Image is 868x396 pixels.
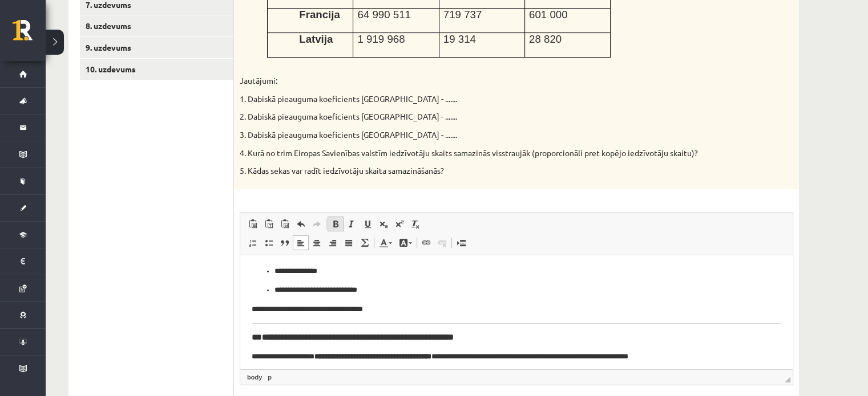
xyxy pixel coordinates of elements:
a: 8. uzdevums [80,15,233,36]
a: Ievietot kā vienkāršu tekstu (vadīšanas taustiņš+pārslēgšanas taustiņš+V) [261,217,277,231]
a: Pasvītrojums (vadīšanas taustiņš+U) [360,217,376,231]
a: Math [357,235,373,250]
a: Saite (vadīšanas taustiņš+K) [418,235,434,250]
a: Izlīdzināt malas [341,235,357,250]
p: 5. Kādas sekas var radīt iedzīvotāju skaita samazināšanās? [240,165,736,177]
a: Apakšraksts [376,217,391,231]
a: Rīgas 1. Tālmācības vidusskola [13,20,46,48]
span: Francija [299,9,340,21]
a: Ievietot no Worda [277,217,293,231]
span: Mērogot [785,377,790,382]
span: 28 820 [529,33,562,45]
a: Bloka citāts [277,235,293,250]
a: Fona krāsa [395,235,415,250]
p: 4. Kurā no trim Eiropas Savienības valstīm iedzīvotāju skaits samazinās visstraujāk (proporcionāl... [240,148,736,159]
iframe: Bagātinātā teksta redaktors, wiswyg-editor-user-answer-47433802344000 [240,255,793,369]
a: Ievietot/noņemt sarakstu ar aizzīmēm [261,235,277,250]
span: 719 737 [443,9,482,21]
p: 3. Dabiskā pieauguma koeficients [GEOGRAPHIC_DATA] - ....... [240,129,736,141]
span: Latvija [299,33,333,45]
span: 1 919 968 [357,33,405,45]
a: 10. uzdevums [80,59,233,80]
a: Atkārtot (vadīšanas taustiņš+Y) [309,217,325,231]
a: Atcelt (vadīšanas taustiņš+Z) [293,217,309,231]
a: Slīpraksts (vadīšanas taustiņš+I) [344,217,360,231]
span: 601 000 [529,9,567,21]
a: Teksta krāsa [376,235,395,250]
a: Ievietot lapas pārtraukumu drukai [453,235,469,250]
a: Atsaistīt [434,235,450,250]
a: Ievietot/noņemt numurētu sarakstu [245,235,261,250]
p: 2. Dabiskā pieauguma koeficients [GEOGRAPHIC_DATA] - ....... [240,111,736,123]
a: Ielīmēt (vadīšanas taustiņš+V) [245,217,261,231]
a: Izlīdzināt pa labi [325,235,341,250]
a: Treknraksts (vadīšanas taustiņš+B) [328,217,344,231]
a: body elements [245,372,264,382]
span: 19 314 [443,33,476,45]
a: 9. uzdevums [80,37,233,58]
p: Jautājumi: [240,75,736,87]
p: 1. Dabiskā pieauguma koeficients [GEOGRAPHIC_DATA] - ....... [240,93,736,105]
span: 64 990 511 [357,9,410,21]
a: Augšraksts [391,217,407,231]
a: Noņemt stilus [407,217,423,231]
a: p elements [265,372,274,382]
a: Centrēti [309,235,325,250]
a: Izlīdzināt pa kreisi [293,235,309,250]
